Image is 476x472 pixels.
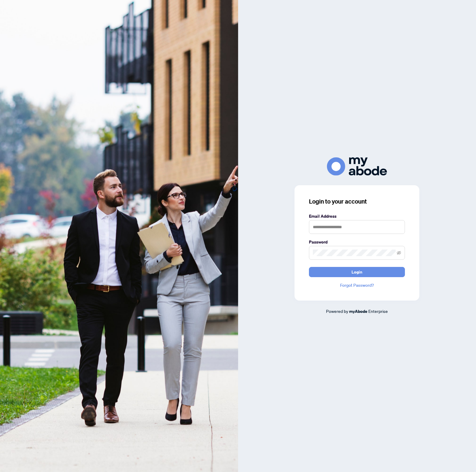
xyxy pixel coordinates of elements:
label: Password [309,239,405,245]
a: myAbode [349,308,367,315]
span: eye-invisible [397,251,401,255]
h3: Login to your account [309,197,405,206]
span: Powered by [326,308,348,314]
button: Login [309,267,405,277]
span: Login [352,267,362,277]
a: Forgot Password? [309,282,405,289]
label: Email Address [309,213,405,219]
span: Enterprise [368,308,388,314]
img: ma-logo [327,157,387,176]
